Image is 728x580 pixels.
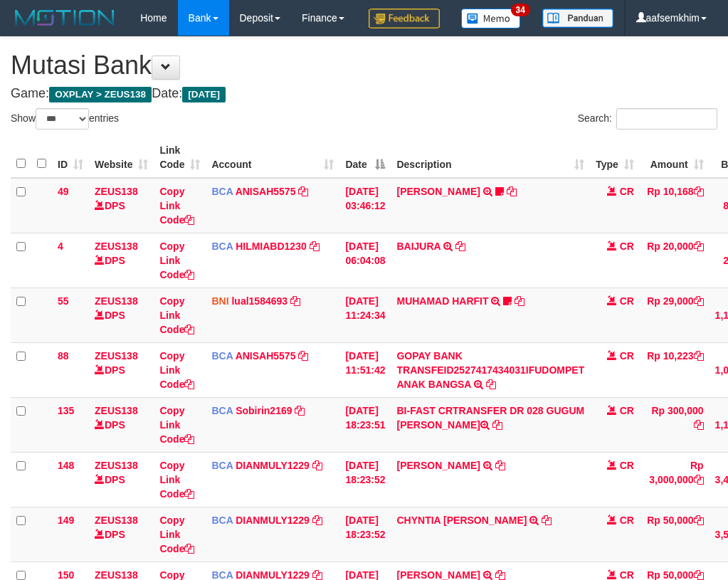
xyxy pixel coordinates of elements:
[58,295,69,307] span: 55
[391,397,590,452] td: BI-FAST CRTRANSFER DR 028 GUGUM [PERSON_NAME]
[640,452,709,507] td: Rp 3,000,000
[58,405,74,416] span: 135
[339,233,391,288] td: [DATE] 06:04:08
[486,379,496,390] a: Copy GOPAY BANK TRANSFEID2527417434031IFUDOMPET ANAK BANGSA to clipboard
[89,507,154,561] td: DPS
[89,342,154,397] td: DPS
[58,515,74,526] span: 149
[640,507,709,561] td: Rp 50,000
[36,108,89,130] select: Showentries
[58,241,63,252] span: 4
[89,178,154,233] td: DPS
[211,405,233,416] span: BCA
[396,241,441,252] a: BAIJURA
[58,460,74,471] span: 148
[640,178,709,233] td: Rp 10,168
[95,460,138,471] a: ZEUS138
[590,137,640,178] th: Type: activate to sort column ascending
[295,405,305,416] a: Copy Sobirin2169 to clipboard
[312,460,322,471] a: Copy DIANMULY1229 to clipboard
[396,515,527,526] a: CHYNTIA [PERSON_NAME]
[95,241,138,252] a: ZEUS138
[159,241,194,280] a: Copy Link Code
[396,295,488,307] a: MUHAMAD HARFIT
[339,452,391,507] td: [DATE] 18:23:52
[236,241,307,252] a: HILMIABD1230
[694,186,704,197] a: Copy Rp 10,168 to clipboard
[159,295,194,335] a: Copy Link Code
[310,241,320,252] a: Copy HILMIABD1230 to clipboard
[396,186,480,197] a: [PERSON_NAME]
[495,460,505,471] a: Copy FERY PERADI to clipboard
[154,137,206,178] th: Link Code: activate to sort column ascending
[461,9,521,28] img: Button%20Memo.svg
[159,460,194,500] a: Copy Link Code
[211,460,233,471] span: BCA
[620,405,634,416] span: CR
[694,241,704,252] a: Copy Rp 20,000 to clipboard
[369,9,440,28] img: Feedback.jpg
[236,515,310,526] a: DIANMULY1229
[339,178,391,233] td: [DATE] 03:46:12
[95,186,138,197] a: ZEUS138
[236,405,292,416] a: Sobirin2169
[89,233,154,288] td: DPS
[620,295,634,307] span: CR
[640,342,709,397] td: Rp 10,223
[694,419,704,431] a: Copy Rp 300,000 to clipboard
[620,460,634,471] span: CR
[211,241,233,252] span: BCA
[339,507,391,561] td: [DATE] 18:23:52
[211,350,233,362] span: BCA
[339,397,391,452] td: [DATE] 18:23:51
[396,350,584,390] a: GOPAY BANK TRANSFEID2527417434031IFUDOMPET ANAK BANGSA
[89,288,154,342] td: DPS
[542,9,613,28] img: panduan.png
[312,515,322,526] a: Copy DIANMULY1229 to clipboard
[455,241,465,252] a: Copy BAIJURA to clipboard
[694,295,704,307] a: Copy Rp 29,000 to clipboard
[89,137,154,178] th: Website: activate to sort column ascending
[211,295,228,307] span: BNI
[11,87,717,101] h4: Game: Date:
[236,350,296,362] a: ANISAH5575
[11,51,717,80] h1: Mutasi Bank
[49,87,152,102] span: OXPLAY > ZEUS138
[694,350,704,362] a: Copy Rp 10,223 to clipboard
[620,186,634,197] span: CR
[52,137,89,178] th: ID: activate to sort column ascending
[159,350,194,390] a: Copy Link Code
[339,342,391,397] td: [DATE] 11:51:42
[396,460,480,471] a: [PERSON_NAME]
[492,419,502,431] a: Copy BI-FAST CRTRANSFER DR 028 GUGUM SURYA TAUFIK to clipboard
[231,295,287,307] a: lual1584693
[620,350,634,362] span: CR
[578,108,717,130] label: Search:
[58,186,69,197] span: 49
[640,137,709,178] th: Amount: activate to sort column ascending
[11,108,119,130] label: Show entries
[95,295,138,307] a: ZEUS138
[542,515,552,526] a: Copy CHYNTIA INDRA DEWI to clipboard
[339,288,391,342] td: [DATE] 11:24:34
[511,4,530,16] span: 34
[182,87,226,102] span: [DATE]
[95,350,138,362] a: ZEUS138
[159,405,194,445] a: Copy Link Code
[640,288,709,342] td: Rp 29,000
[694,515,704,526] a: Copy Rp 50,000 to clipboard
[290,295,300,307] a: Copy lual1584693 to clipboard
[339,137,391,178] th: Date: activate to sort column descending
[89,397,154,452] td: DPS
[236,186,296,197] a: ANISAH5575
[640,233,709,288] td: Rp 20,000
[298,186,308,197] a: Copy ANISAH5575 to clipboard
[694,474,704,485] a: Copy Rp 3,000,000 to clipboard
[236,460,310,471] a: DIANMULY1229
[515,295,524,307] a: Copy MUHAMAD HARFIT to clipboard
[298,350,308,362] a: Copy ANISAH5575 to clipboard
[640,397,709,452] td: Rp 300,000
[206,137,339,178] th: Account: activate to sort column ascending
[58,350,69,362] span: 88
[11,7,119,28] img: MOTION_logo.png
